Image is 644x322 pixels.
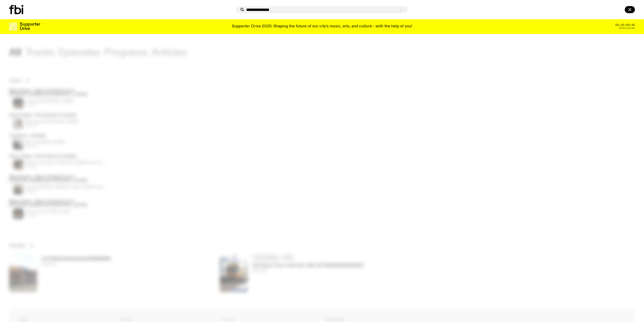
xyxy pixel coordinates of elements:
[232,24,412,29] p: Supporter Drive 2025: Shaping the future of our city’s music, arts, and culture - with the help o...
[619,27,635,30] span: Remaining
[400,7,402,11] span: .
[20,22,40,31] h3: Supporter Drive
[615,24,635,26] span: 01:15:43:31
[403,7,405,11] span: .
[402,7,403,11] span: .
